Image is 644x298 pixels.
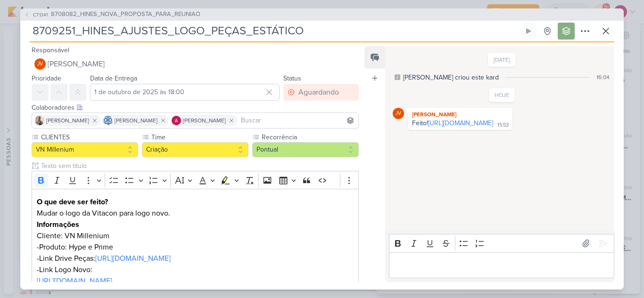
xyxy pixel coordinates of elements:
div: Editor toolbar [389,234,614,252]
div: [PERSON_NAME] criou este kard [403,72,499,82]
button: Criação [142,142,248,157]
a: [URL][DOMAIN_NAME] [95,254,171,263]
div: 15:53 [497,121,509,129]
div: 16:04 [596,73,610,81]
img: Iara Santos [35,116,44,125]
label: Status [283,74,301,82]
div: Joney Viana [34,58,46,70]
span: [PERSON_NAME] [183,116,226,125]
button: JV [PERSON_NAME] [32,56,359,72]
label: Prioridade [32,74,61,82]
button: VN Millenium [32,142,138,157]
p: -Link Logo Novo: [37,264,354,275]
div: Feito! [412,119,493,127]
label: Recorrência [261,132,359,142]
div: Joney Viana [393,108,404,119]
label: Time [150,132,248,142]
img: Caroline Traven De Andrade [103,116,113,125]
input: Kard Sem Título [30,23,518,40]
button: Aguardando [283,84,359,101]
div: Ligar relógio [525,27,532,35]
p: JV [37,62,43,67]
label: Data de Entrega [90,74,137,82]
p: Mudar o logo da Vitacon para logo novo. [37,208,354,219]
p: JV [396,111,401,116]
label: CLIENTES [40,132,138,142]
div: Aguardando [298,87,339,98]
input: Select a date [90,84,280,101]
label: Responsável [32,46,69,54]
img: Alessandra Gomes [172,116,181,125]
a: [URL][DOMAIN_NAME] [428,119,493,127]
div: Editor toolbar [32,171,359,189]
span: [PERSON_NAME] [48,58,105,70]
input: Texto sem título [39,161,359,171]
a: [URL][DOMAIN_NAME] [37,276,112,286]
input: Buscar [239,115,356,126]
p: -Produto: Hype e Prime [37,242,354,253]
strong: O que deve ser feito? [37,197,108,207]
div: Colaboradores [32,103,359,113]
span: [PERSON_NAME] [115,116,157,125]
span: [PERSON_NAME] [46,116,89,125]
strong: Informações [37,220,79,229]
div: [PERSON_NAME] [410,110,511,119]
button: Pontual [252,142,359,157]
div: Editor editing area: main [389,252,614,278]
p: Cliente: VN Millenium [37,230,354,242]
p: -Link Drive Peças: [37,253,354,264]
